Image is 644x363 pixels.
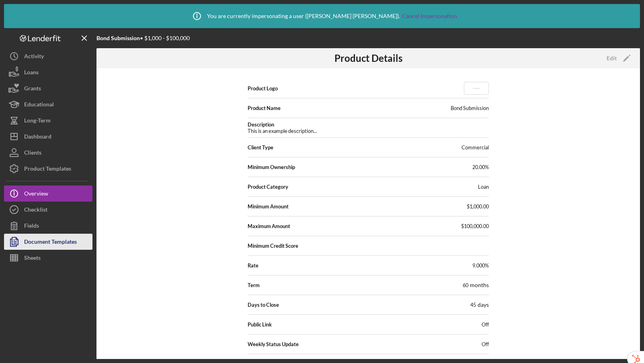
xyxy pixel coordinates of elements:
div: Sheets [24,250,41,268]
span: Client Type [248,144,273,151]
button: Document Templates [4,234,92,250]
button: Long-Term [4,112,92,128]
span: Weekly Status Update [248,341,299,347]
div: Overview [24,186,48,204]
span: Product Logo [248,85,278,92]
span: Term [248,282,260,288]
div: Bond Submission [451,105,489,111]
span: Days to Close [248,302,279,308]
h3: Product Details [334,53,402,64]
button: Grants [4,80,92,96]
button: Educational [4,96,92,112]
button: Edit [602,52,634,64]
div: • $1,000 - $100,000 [96,35,190,41]
div: Product Templates [24,161,71,179]
div: Grants [24,80,41,98]
b: Bond Submission [96,35,140,41]
span: Rate [248,262,258,269]
span: Minimum Amount [248,203,289,210]
div: Loans [24,64,39,82]
span: Maximum Amount [248,223,290,229]
div: Edit [607,52,617,64]
div: Fields [24,218,39,236]
div: Clients [24,145,41,163]
div: 45 [470,302,489,308]
div: Loan [478,184,489,190]
span: $100,000.00 [461,223,489,229]
span: Off [482,341,489,347]
div: Commercial [461,144,489,151]
span: days [478,301,489,308]
span: 20.00% [472,164,489,170]
span: Public Link [248,321,272,328]
span: Minimum Credit Score [248,243,298,249]
button: Dashboard [4,128,92,145]
div: 60 [463,282,489,288]
button: Clients [4,145,92,161]
div: Long-Term [24,112,51,131]
span: Product Name [248,105,281,111]
span: $1,000.00 [467,203,489,210]
span: 9.000% [472,262,489,269]
a: Cancel Impersonation [402,13,457,19]
span: Description [248,121,489,128]
span: months [470,281,489,288]
span: Off [482,321,489,328]
button: Fields [4,218,92,234]
button: Activity [4,48,92,64]
pre: This is an example description... [248,128,317,134]
div: Dashboard [24,128,51,147]
div: Educational [24,96,54,114]
div: You are currently impersonating a user ( [PERSON_NAME] [PERSON_NAME] ). [187,6,457,26]
button: Loans [4,64,92,80]
button: Sheets [4,250,92,266]
span: Minimum Ownership [248,164,295,170]
div: Activity [24,48,44,66]
span: Product Category [248,184,288,190]
button: Product Templates [4,161,92,177]
button: Checklist [4,202,92,218]
button: Overview [4,186,92,202]
div: Document Templates [24,234,77,252]
div: Checklist [24,202,47,220]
